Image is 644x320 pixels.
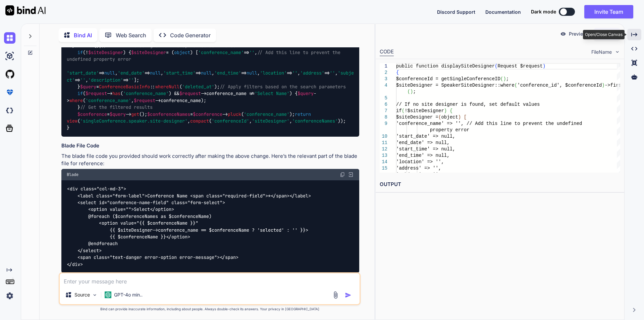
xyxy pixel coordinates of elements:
[4,68,15,80] img: githubLight
[4,105,15,116] img: darkCloudIdeIcon
[413,89,416,94] span: ;
[407,89,410,94] span: (
[458,115,461,120] span: )
[110,111,126,117] span: $query
[4,87,15,98] img: premium
[396,166,441,171] span: 'address' => '',
[380,165,387,172] div: 15
[193,111,222,117] span: $conference
[444,108,446,113] span: )
[67,70,99,76] span: 'start_date'
[4,290,15,302] img: settings
[438,115,441,120] span: (
[292,118,338,124] span: 'conferenceNames'
[114,291,143,298] p: GPT-4o min..
[163,70,196,76] span: 'start_time'
[396,159,444,165] span: 'location' => '',
[147,111,190,117] span: $conferenceNames
[396,108,402,113] span: if
[61,152,359,168] p: The blade file code you provided should work correctly after making the above change. Here’s the ...
[247,70,257,76] span: null
[67,185,311,268] code: <div class="col-md-3"> <label class="form-label">Conference Name <span class="required-field">*</...
[405,108,444,113] span: !$siteDesigner
[116,31,146,39] p: Web Search
[295,111,311,117] span: return
[614,49,620,55] img: chevron down
[198,49,244,55] span: 'conference_name'
[4,32,15,44] img: chat
[67,172,78,177] span: Blade
[517,83,602,88] span: 'conference_id', $conferenceId
[345,292,352,299] img: icon
[228,111,241,117] span: pluck
[396,63,495,69] span: public function displaySiteDesigner
[99,84,150,90] span: ConferenceBasicInfo
[118,70,145,76] span: 'end_date'
[74,31,92,39] p: Bind AI
[515,83,517,88] span: (
[396,153,450,158] span: 'end_time' => null,
[500,76,503,82] span: (
[292,70,298,76] span: ''
[495,63,497,69] span: (
[497,63,542,69] span: Request $request
[77,49,83,55] span: if
[182,84,214,90] span: 'deleted_at'
[67,49,343,62] span: // Add this line to prevent the undefined property error
[396,140,450,145] span: 'end_date' => null,
[249,49,255,55] span: ''
[503,121,582,126] span: ine to prevent the undefined
[506,76,508,82] span: ;
[179,91,201,97] span: $request
[396,121,503,126] span: 'conference_name' => '', // Add this l
[380,82,387,89] div: 4
[104,70,115,76] span: null
[5,5,46,15] img: Bind AI
[330,70,335,76] span: ''
[485,9,521,15] span: Documentation
[380,76,387,82] div: 3
[396,102,526,107] span: // If no site designer is found, set default v
[396,70,399,75] span: {
[503,76,506,82] span: )
[88,77,123,83] span: 'description'
[380,101,387,108] div: 6
[61,142,359,150] h3: Blade File Code
[376,177,624,192] h2: OUTPUT
[220,84,346,90] span: // Apply filters based on the search parameters
[348,172,354,178] img: Open in Browser
[380,121,387,127] div: 9
[80,77,86,83] span: ''
[437,9,475,15] span: Discord Support
[396,83,515,88] span: $siteDesigner = SpeakerSiteDesigner::where
[131,111,139,117] span: get
[244,111,289,117] span: 'conference_name'
[401,108,404,113] span: (
[485,8,521,15] button: Documentation
[155,84,179,90] span: whereNull
[380,70,387,76] div: 2
[123,91,169,97] span: 'conference_name'
[410,89,413,94] span: )
[380,133,387,140] div: 10
[583,30,625,39] div: Open/Close Canvas
[131,49,166,55] span: $siteDesigner
[449,108,452,113] span: {
[212,118,249,124] span: 'conferenceId'
[112,91,120,97] span: has
[380,48,394,56] div: CODE
[380,108,387,114] div: 7
[584,5,633,18] button: Invite Team
[526,102,540,107] span: alues
[380,63,387,70] div: 1
[380,114,387,121] div: 8
[80,118,187,124] span: 'singleConference.speaker.site-designer'
[92,292,98,298] img: Pick Models
[69,97,83,103] span: where
[134,97,155,103] span: $request
[59,307,361,312] p: Bind can provide inaccurate information, including about people. Always double-check its answers....
[298,91,314,97] span: $query
[569,31,587,37] p: Preview
[396,134,455,139] span: 'start_date' => null,
[80,104,153,110] span: // Get the filtered results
